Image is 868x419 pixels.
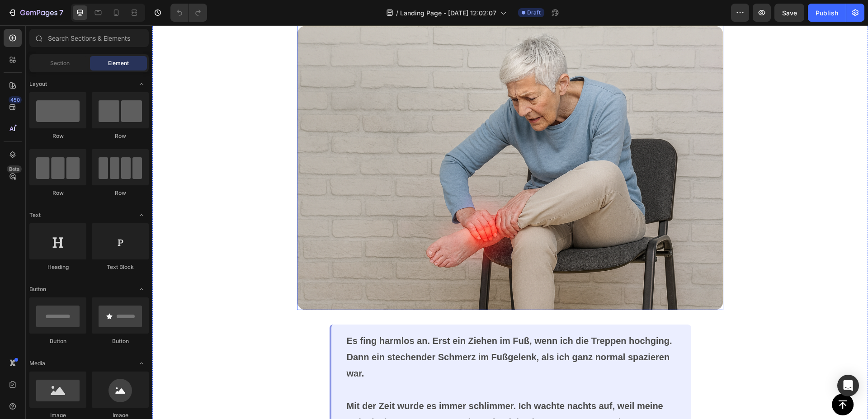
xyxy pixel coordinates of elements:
[29,211,41,219] span: Text
[400,8,496,18] span: Landing Page - [DATE] 12:02:07
[29,189,86,197] div: Row
[7,165,22,173] div: Beta
[108,59,129,67] span: Element
[29,29,149,47] input: Search Sections & Elements
[29,263,86,271] div: Heading
[134,282,149,297] span: Toggle open
[29,337,86,345] div: Button
[29,285,46,293] span: Button
[808,4,846,22] button: Publish
[837,375,859,396] div: Open Intercom Messenger
[816,8,838,18] div: Publish
[134,208,149,222] span: Toggle open
[152,25,868,419] iframe: Design area
[59,7,63,18] p: 7
[92,337,149,345] div: Button
[527,9,541,17] span: Draft
[92,263,149,271] div: Text Block
[29,80,47,88] span: Layout
[50,59,70,67] span: Section
[92,189,149,197] div: Row
[774,4,804,22] button: Save
[194,307,524,356] p: Es fing harmlos an. Erst ein Ziehen im Fuß, wenn ich die Treppen hochging. Dann ein stechender Sc...
[782,9,797,17] span: Save
[4,4,67,22] button: 7
[9,96,22,104] div: 450
[134,356,149,371] span: Toggle open
[134,77,149,91] span: Toggle open
[396,8,398,18] span: /
[92,132,149,140] div: Row
[170,4,207,22] div: Undo/Redo
[29,132,86,140] div: Row
[29,359,45,367] span: Media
